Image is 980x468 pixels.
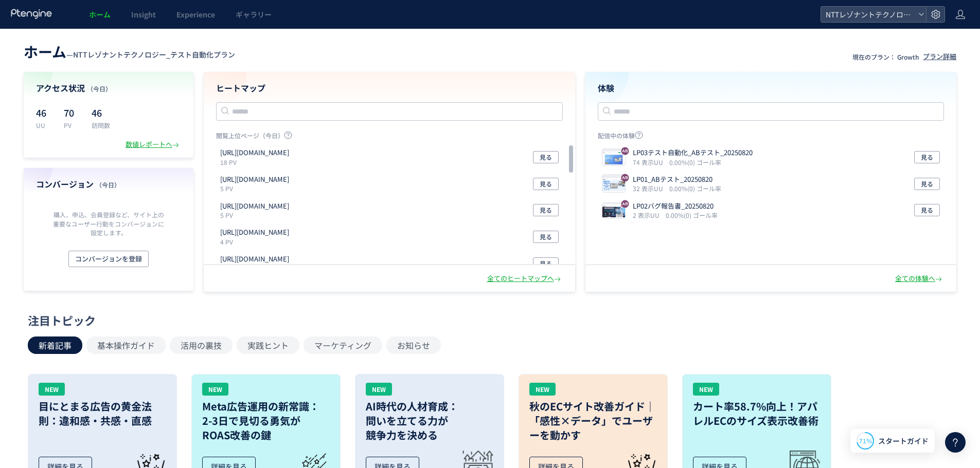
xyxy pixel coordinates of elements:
[633,184,667,193] i: 32 表示UU
[237,336,299,354] button: 実践ヒント
[366,383,392,396] div: NEW
[487,274,563,284] div: 全てのヒートマップへ
[28,336,82,354] button: 新着記事
[540,151,552,163] span: 見る
[914,151,940,163] button: 見る
[852,52,919,61] p: 現在のプラン： Growth
[602,151,625,165] img: 3997233bd62cb3946e57131ea4525b8d1756797568329.jpeg
[533,204,559,216] button: 見る
[24,41,66,62] span: ホーム
[96,180,120,189] span: （今日）
[220,158,293,166] p: 18 PV
[75,251,142,267] span: コンバージョンを登録
[633,201,714,211] p: LP02バグ報告書_20250820
[39,399,166,428] h3: 目にとまる広告の黄金法則：違和感・共感・直感
[64,104,79,121] p: 70
[126,140,181,149] div: 数値レポートへ
[220,184,293,193] p: 5 PV
[533,231,559,243] button: 見る
[366,399,493,442] h3: AI時代の人材育成： 問いを立てる力が 競争力を決める
[540,257,552,270] span: 見る
[633,158,667,166] i: 74 表示UU
[36,104,51,121] p: 46
[859,436,872,445] span: 71%
[220,228,289,237] p: https://appkitbox.com/download
[220,201,289,211] p: https://appkitbox.com/faq
[923,52,956,62] div: プラン詳細
[533,257,559,270] button: 見る
[602,178,625,192] img: 6b7567174bb0820d3a5f6b404a87c62c1756796735079.jpeg
[914,204,940,216] button: 見る
[39,383,65,396] div: NEW
[73,49,235,60] span: NTTレゾナントテクノロジー_テスト自動化プラン
[36,178,181,190] h4: コンバージョン
[823,7,914,22] span: NTTレゾナントテクノロジー_テスト自動化プラン
[693,399,821,428] h3: カート率58.7%向上！アパレルECのサイズ表示改善術
[633,211,664,219] i: 2 表示UU
[87,84,112,93] span: （今日）
[92,121,110,129] p: 訪問数
[131,9,156,20] span: Insight
[220,211,293,219] p: 5 PV
[220,148,289,158] p: https://appkitbox.com
[669,158,721,166] i: 0.00%(0) ゴール率
[86,336,166,354] button: 基本操作ガイド
[64,121,79,129] p: PV
[220,175,289,184] p: https://appkitbox.com/en
[533,178,559,190] button: 見る
[216,82,563,94] h4: ヒートマップ
[921,151,933,163] span: 見る
[914,178,940,190] button: 見る
[633,175,717,184] p: LP01_ABテスト_20250820
[529,383,556,396] div: NEW
[220,254,289,264] p: https://appkitbox.com/lp/top02
[220,237,293,246] p: 4 PV
[529,399,657,442] h3: 秋のECサイト改善ガイド｜「感性×データ」でユーザーを動かす
[24,41,235,62] div: —
[386,336,441,354] button: お知らせ
[602,204,625,218] img: 35778feaaf1cfed167fcf0d7a62fb4b81755850212751.jpeg
[540,204,552,216] span: 見る
[598,82,945,94] h4: 体験
[216,131,563,144] p: 閲覧上位ページ（今日）
[669,184,721,193] i: 0.00%(0) ゴール率
[176,9,215,20] span: Experience
[170,336,233,354] button: 活用の裏技
[666,211,718,219] i: 0.00%(0) ゴール率
[36,82,181,94] h4: アクセス状況
[220,264,293,273] p: 4 PV
[533,151,559,163] button: 見る
[693,383,719,396] div: NEW
[895,274,944,284] div: 全ての体験へ
[540,231,552,243] span: 見る
[92,104,110,121] p: 46
[921,178,933,190] span: 見る
[202,383,228,396] div: NEW
[236,9,272,20] span: ギャラリー
[878,436,929,446] span: スタートガイド
[202,399,330,442] h3: Meta広告運用の新常識： 2-3日で見切る勇気が ROAS改善の鍵
[540,178,552,190] span: 見る
[50,210,167,236] p: 購入、申込、会員登録など、サイト上の重要なユーザー行動をコンバージョンに設定します。
[89,9,111,20] span: ホーム
[28,312,947,328] div: 注目トピック
[304,336,382,354] button: マーケティング
[921,204,933,216] span: 見る
[68,251,149,267] button: コンバージョンを登録
[598,131,945,144] p: 配信中の体験
[633,148,753,158] p: LP03テスト自動化_ABテスト_20250820
[36,121,51,129] p: UU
